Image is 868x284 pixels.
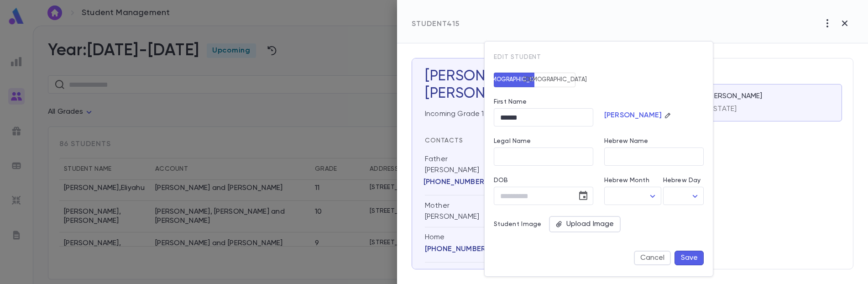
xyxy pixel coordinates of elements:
[549,216,621,232] div: Upload Image
[663,177,701,184] label: Hebrew Day
[604,187,661,205] div: ​
[604,137,648,145] label: Hebrew Name
[494,54,541,60] span: Edit student
[494,221,542,228] p: Student Image
[494,177,593,184] label: DOB
[634,251,671,265] button: Cancel
[494,137,531,145] label: Legal Name
[534,73,575,87] button: [DEMOGRAPHIC_DATA]
[494,73,535,87] button: [DEMOGRAPHIC_DATA]
[675,251,704,265] button: Save
[663,187,704,205] div: ​
[604,111,662,120] p: [PERSON_NAME]
[494,98,527,105] label: First Name
[574,187,592,205] button: Choose date
[604,177,649,184] label: Hebrew Month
